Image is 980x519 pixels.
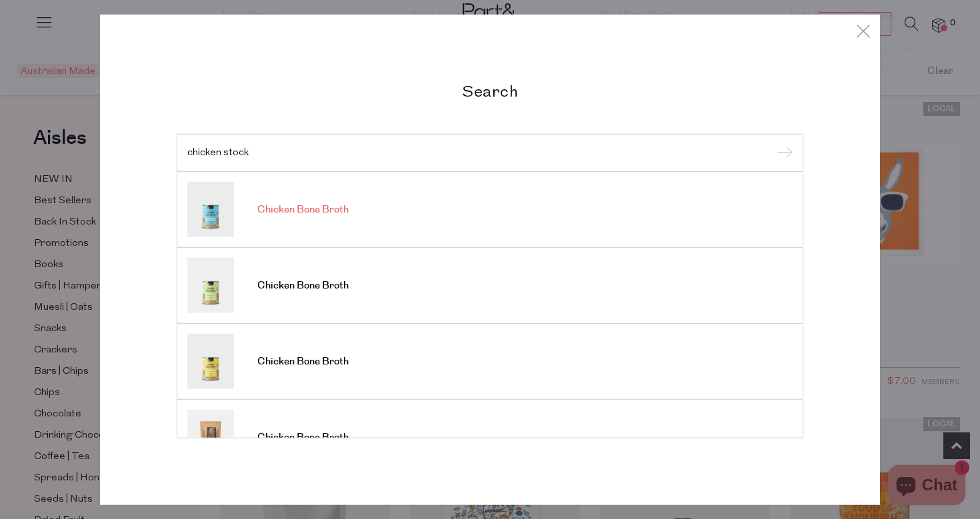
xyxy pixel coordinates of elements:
[257,431,349,444] span: Chicken Bone Broth
[187,182,234,237] img: Chicken Bone Broth
[187,182,793,237] a: Chicken Bone Broth
[187,258,793,313] a: Chicken Bone Broth
[187,410,234,465] img: Chicken Bone Broth
[257,355,349,368] span: Chicken Bone Broth
[187,410,793,465] a: Chicken Bone Broth
[187,147,793,157] input: Search
[187,334,793,389] a: Chicken Bone Broth
[187,334,234,389] img: Chicken Bone Broth
[257,203,349,217] span: Chicken Bone Broth
[187,258,234,313] img: Chicken Bone Broth
[177,81,803,100] h2: Search
[257,279,349,292] span: Chicken Bone Broth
